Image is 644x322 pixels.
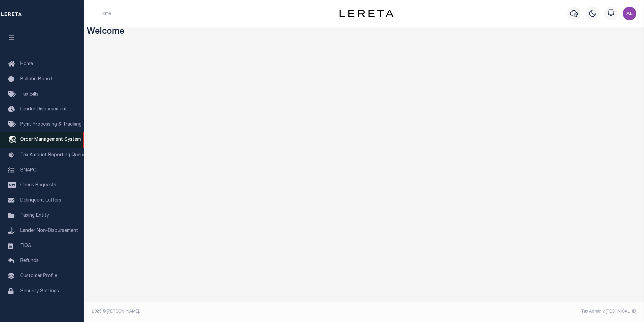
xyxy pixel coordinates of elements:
img: logo-dark.svg [340,10,393,17]
span: Tax Amount Reporting Queue [20,153,86,158]
span: Order Management System [20,137,81,142]
span: TIQA [20,243,31,248]
span: Pymt Processing & Tracking [20,122,82,127]
div: 2025 © [PERSON_NAME]. [87,308,364,315]
img: svg+xml;base64,PHN2ZyB4bWxucz0iaHR0cDovL3d3dy53My5vcmcvMjAwMC9zdmciIHBvaW50ZXItZXZlbnRzPSJub25lIi... [623,7,636,20]
span: Taxing Entity [20,213,49,218]
h3: Welcome [87,27,642,37]
i: travel_explore [8,136,19,144]
span: SNAPQ [20,168,37,172]
span: Customer Profile [20,274,57,278]
span: Lender Non-Disbursement [20,229,78,233]
span: Tax Bills [20,92,38,97]
span: Home [20,62,33,66]
span: Refunds [20,259,39,263]
span: Delinquent Letters [20,198,61,203]
span: Bulletin Board [20,77,52,82]
div: Tax Admin v.[TECHNICAL_ID] [369,308,637,315]
li: Home [100,10,111,17]
span: Check Requests [20,183,56,188]
span: Lender Disbursement [20,107,67,112]
span: Security Settings [20,289,59,294]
